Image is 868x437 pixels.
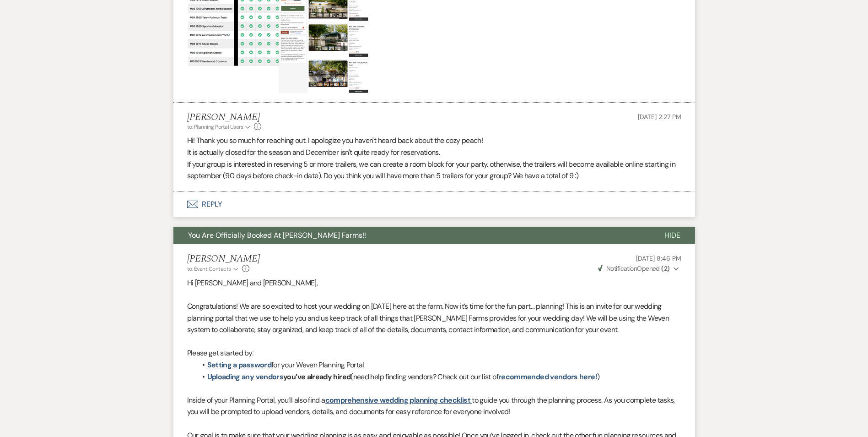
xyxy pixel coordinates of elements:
[638,113,681,121] span: [DATE] 2:27 PM
[598,264,670,273] span: Opened
[380,395,470,405] a: wedding planning checklist
[606,264,637,273] span: Notification
[188,230,366,240] span: You Are Officially Booked At [PERSON_NAME] Farms!!
[187,265,231,273] span: to: Event Contacts
[207,360,271,370] a: Setting a password
[187,158,681,182] p: If your group is interested in reserving 5 or more trailers, we can create a room block for your ...
[597,264,681,273] button: NotificationOpened (2)
[187,347,681,359] p: Please get started by:
[187,123,243,131] span: to: Planning Portal Users
[498,372,597,382] a: recommended vendors here!
[207,372,284,382] a: Uploading any vendors
[187,112,262,123] h5: [PERSON_NAME]
[187,277,681,289] p: Hi [PERSON_NAME] and [PERSON_NAME],
[636,254,681,262] span: [DATE] 8:46 PM
[173,227,650,244] button: You Are Officially Booked At [PERSON_NAME] Farms!!
[187,253,260,265] h5: [PERSON_NAME]
[187,300,681,336] p: Congratulations! We are so excited to host your wedding on [DATE] here at the farm. Now it’s time...
[187,123,252,131] button: to: Planning Portal Users
[207,372,351,382] strong: you’ve already hired
[325,395,378,405] a: comprehensive
[661,264,669,273] strong: ( 2 )
[650,227,695,244] button: Hide
[196,359,681,371] li: for your Weven Planning Portal
[187,394,681,418] p: Inside of your Planning Portal, you’ll also find a to guide you through the planning process. As ...
[196,371,681,383] li: (need help finding vendors? Check out our list of )
[187,147,681,158] p: It is actually closed for the season and December isn't quite ready for reservations.
[187,135,681,147] p: Hi! Thank you so much for reaching out. I apologize you haven't heard back about the cozy peach!
[173,191,695,217] button: Reply
[187,265,240,273] button: to: Event Contacts
[664,230,680,240] span: Hide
